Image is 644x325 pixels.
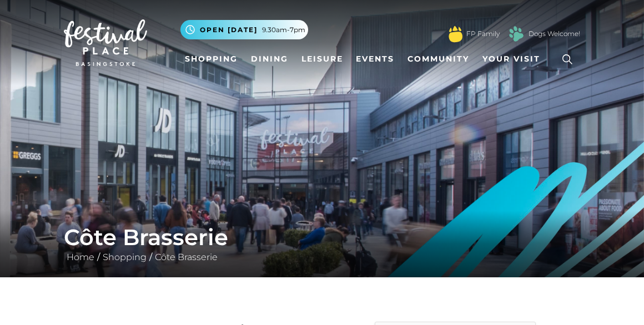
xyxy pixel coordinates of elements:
[180,49,242,69] a: Shopping
[56,224,588,264] div: / /
[64,224,580,251] h1: Côte Brasserie
[482,53,540,65] span: Your Visit
[64,252,97,262] a: Home
[466,29,500,39] a: FP Family
[351,49,399,69] a: Events
[100,252,149,262] a: Shopping
[200,25,258,35] span: Open [DATE]
[262,25,305,35] span: 9.30am-7pm
[403,49,474,69] a: Community
[152,252,220,262] a: Côte Brasserie
[246,49,293,69] a: Dining
[478,49,550,69] a: Your Visit
[64,19,147,66] img: Festival Place Logo
[529,29,580,39] a: Dogs Welcome!
[297,49,348,69] a: Leisure
[180,20,308,39] button: Open [DATE] 9.30am-7pm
